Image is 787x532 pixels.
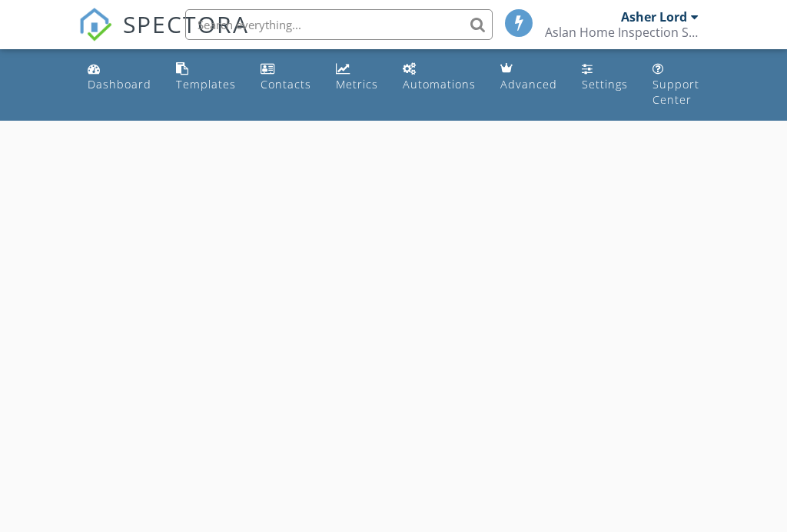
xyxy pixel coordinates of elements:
a: Templates [170,55,242,99]
div: Templates [176,77,236,91]
a: Support Center [646,55,706,115]
div: Support Center [653,77,699,107]
div: Automations [403,77,476,91]
div: Metrics [336,77,378,91]
a: Advanced [494,55,563,99]
div: Aslan Home Inspection Services [545,25,699,40]
span: SPECTORA [123,8,249,40]
a: Contacts [254,55,317,99]
div: Advanced [500,77,557,91]
a: Metrics [330,55,384,99]
a: Dashboard [81,55,158,99]
div: Dashboard [88,77,151,91]
a: Automations (Basic) [397,55,482,99]
input: Search everything... [185,9,493,40]
a: Settings [576,55,634,99]
img: The Best Home Inspection Software - Spectora [78,8,112,42]
div: Settings [582,77,628,91]
div: Asher Lord [621,9,687,25]
a: SPECTORA [78,21,249,53]
div: Contacts [261,77,311,91]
